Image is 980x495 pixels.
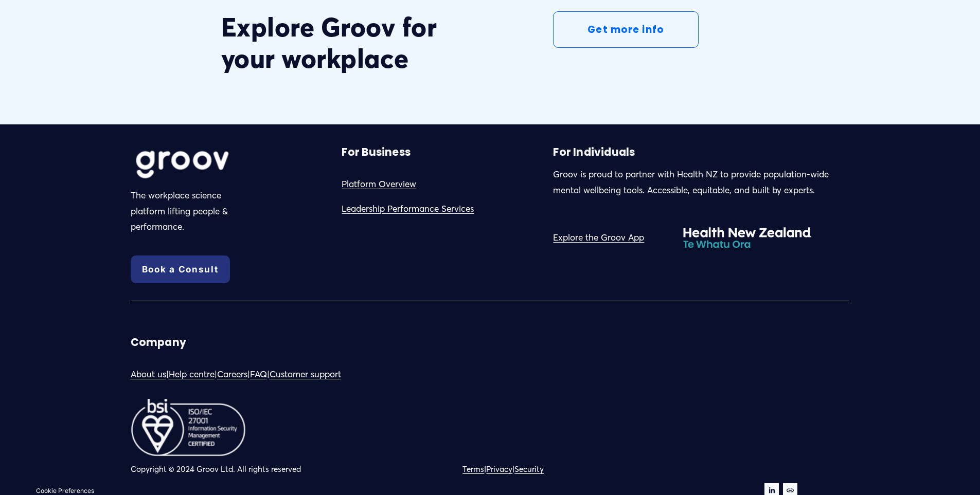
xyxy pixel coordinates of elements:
[36,487,94,494] button: Cookie Preferences
[221,11,443,75] strong: Explore Groov for your workplace
[131,188,246,235] p: The workplace science platform lifting people & performance.
[342,176,416,192] a: Platform Overview
[131,366,166,382] a: About us
[553,230,644,246] a: Explore the Groov App
[217,366,247,382] a: Careers
[462,462,699,476] p: | |
[169,366,215,382] a: Help centre
[131,335,186,350] strong: Company
[553,11,699,48] a: Get more info
[250,366,267,382] a: FAQ
[553,145,635,159] strong: For Individuals
[342,201,474,217] a: Leadership Performance Services
[514,462,544,476] a: Security
[462,462,484,476] a: Terms
[131,255,230,283] a: Book a Consult
[131,366,487,382] p: | | | |
[342,145,410,159] strong: For Business
[131,462,487,476] p: Copyright © 2024 Groov Ltd. All rights reserved
[486,462,512,476] a: Privacy
[553,167,849,198] p: Groov is proud to partner with Health NZ to provide population-wide mental wellbeing tools. Acces...
[270,366,341,382] a: Customer support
